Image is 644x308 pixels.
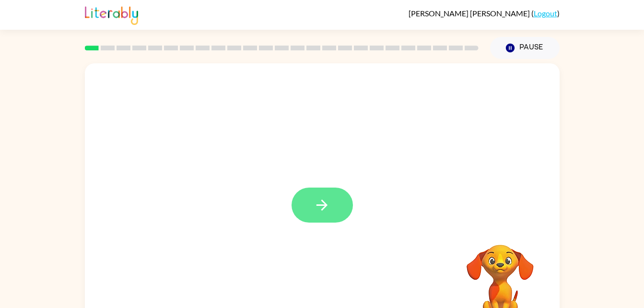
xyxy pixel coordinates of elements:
[534,9,557,18] a: Logout
[490,37,560,59] button: Pause
[85,4,138,25] img: Literably
[409,9,531,18] span: [PERSON_NAME] [PERSON_NAME]
[409,9,560,18] div: ( )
